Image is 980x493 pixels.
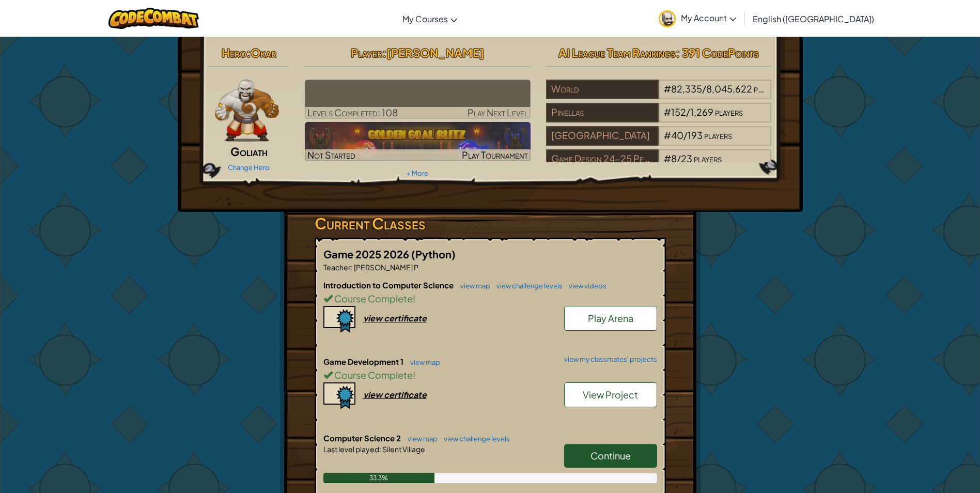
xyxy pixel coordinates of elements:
[546,149,659,169] div: Game Design 24-25 Period 1
[397,5,462,33] a: My Courses
[230,144,268,159] span: Goliath
[228,163,270,172] a: Change Hero
[305,122,531,161] a: Not StartedPlay Tournament
[363,313,427,323] div: view certificate
[323,280,455,290] span: Introduction to Computer Science
[323,433,402,443] span: Computer Science 2
[748,5,879,33] a: English ([GEOGRAPHIC_DATA])
[664,106,671,118] span: #
[379,444,381,454] span: :
[215,80,279,142] img: goliath-pose.png
[546,89,772,101] a: World#82,335/8,045,622players
[583,389,638,400] span: View Project
[715,106,743,118] span: players
[381,444,425,454] span: Silent Village
[351,263,353,272] span: :
[333,292,413,304] span: Course Complete
[688,129,703,141] span: 193
[559,356,657,363] a: view my classmates' projects
[664,129,671,141] span: #
[546,136,772,148] a: [GEOGRAPHIC_DATA]#40/193players
[413,292,415,304] span: !
[686,106,690,118] span: /
[402,435,438,443] a: view map
[681,12,736,23] span: My Account
[564,282,606,290] a: view videos
[546,103,659,122] div: Pinellas
[363,389,427,400] div: view certificate
[439,435,510,443] a: view challenge levels
[683,129,688,141] span: /
[413,369,415,381] span: !
[671,106,686,118] span: 152
[307,149,355,161] span: Not Started
[323,444,379,454] span: Last level played
[588,312,633,324] span: Play Arena
[704,129,732,141] span: players
[664,152,671,164] span: #
[411,248,456,260] span: (Python)
[546,126,659,146] div: [GEOGRAPHIC_DATA]
[323,382,355,409] img: certificate-icon.png
[690,106,713,118] span: 1,269
[455,282,490,290] a: view map
[753,13,874,24] span: English ([GEOGRAPHIC_DATA])
[323,263,351,272] span: Teacher
[323,313,427,323] a: view certificate
[333,369,413,381] span: Course Complete
[664,83,671,95] span: #
[405,358,440,366] a: view map
[407,169,428,177] a: + More
[706,83,752,95] span: 8,045,622
[382,45,386,60] span: :
[246,45,251,60] span: :
[315,212,666,235] h3: Current Classes
[671,129,683,141] span: 40
[353,263,418,272] span: [PERSON_NAME] P
[694,152,722,164] span: players
[468,106,528,118] span: Play Next Level
[351,45,382,60] span: Player
[323,248,411,260] span: Game 2025 2026
[462,149,528,161] span: Play Tournament
[251,45,276,60] span: Okar
[323,306,355,333] img: certificate-icon.png
[546,113,772,125] a: Pinellas#152/1,269players
[590,450,631,461] span: Continue
[671,83,702,95] span: 82,335
[222,45,246,60] span: Hero
[491,282,563,290] a: view challenge levels
[386,45,484,60] span: [PERSON_NAME]
[654,2,741,35] a: My Account
[558,45,676,60] span: AI League Team Rankings
[323,473,434,483] div: 33.3%
[677,152,681,164] span: /
[702,83,706,95] span: /
[546,159,772,171] a: Game Design 24-25 Period 1#8/23players
[676,45,759,60] span: : 391 CodePoints
[681,152,692,164] span: 23
[323,389,427,400] a: view certificate
[546,80,659,99] div: World
[108,8,199,29] img: CodeCombat logo
[659,10,676,27] img: avatar
[671,152,677,164] span: 8
[305,80,531,119] a: Play Next Level
[754,83,782,95] span: players
[402,13,448,24] span: My Courses
[307,106,398,118] span: Levels Completed: 108
[305,122,531,161] img: Golden Goal
[323,357,405,366] span: Game Development 1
